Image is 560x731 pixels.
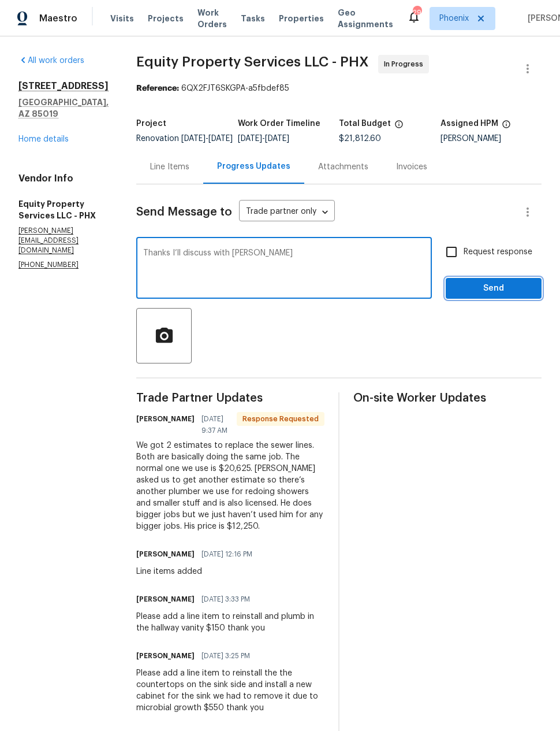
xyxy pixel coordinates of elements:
div: Line Items [150,161,189,173]
span: Properties [279,13,324,24]
h5: Work Order Timeline [238,120,320,128]
span: - [238,135,289,143]
span: Tasks [241,14,265,23]
span: The total cost of line items that have been proposed by Opendoor. This sum includes line items th... [394,120,404,135]
div: Progress Updates [217,161,290,172]
span: Work Orders [197,7,227,30]
span: [DATE] 3:33 PM [201,593,250,605]
span: Maestro [39,13,77,24]
div: Attachments [318,161,368,173]
h5: Assigned HPM [440,120,498,128]
textarea: Thanks I’ll discuss with [PERSON_NAME] [143,249,425,290]
h5: Total Budget [339,120,391,128]
span: Phoenix [439,13,469,24]
span: On-site Worker Updates [353,392,542,404]
div: Invoices [396,161,427,173]
div: Trade partner only [239,203,335,222]
span: Send [455,281,532,296]
h6: [PERSON_NAME] [136,413,195,425]
span: $21,812.60 [339,135,381,143]
button: Send [446,278,542,299]
span: [DATE] 9:37 AM [201,413,230,436]
h6: [PERSON_NAME] [136,650,195,662]
div: Please add a line item to reinstall the the countertops on the sink side and install a new cabine... [136,667,324,714]
h4: Vendor Info [18,173,109,184]
span: [DATE] 12:16 PM [201,548,252,560]
div: Line items added [136,566,259,577]
span: In Progress [384,58,428,70]
div: We got 2 estimates to replace the sewer lines. Both are basically doing the same job. The normal ... [136,440,324,532]
span: Renovation [136,135,233,143]
div: 29 [413,7,421,18]
a: Home details [18,135,69,143]
span: Equity Property Services LLC - PHX [136,55,369,69]
span: Geo Assignments [338,7,393,30]
h6: [PERSON_NAME] [136,548,195,560]
span: [DATE] [208,135,233,143]
div: [PERSON_NAME] [440,135,542,143]
span: - [181,135,233,143]
span: [DATE] 3:25 PM [201,650,250,662]
span: [DATE] [265,135,289,143]
div: Please add a line item to reinstall and plumb in the hallway vanity $150 thank you [136,611,324,634]
span: Response Requested [238,413,323,425]
div: 6QX2FJT6SKGPA-a5fbdef85 [136,83,542,94]
h5: Equity Property Services LLC - PHX [18,198,109,221]
span: The hpm assigned to this work order. [502,120,511,135]
b: Reference: [136,84,179,92]
h6: [PERSON_NAME] [136,593,195,605]
span: Projects [148,13,184,24]
a: All work orders [18,57,84,65]
span: [DATE] [181,135,206,143]
span: Trade Partner Updates [136,392,324,404]
span: [DATE] [238,135,262,143]
span: Visits [110,13,134,24]
h5: Project [136,120,166,128]
span: Send Message to [136,206,232,218]
span: Request response [464,246,532,258]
